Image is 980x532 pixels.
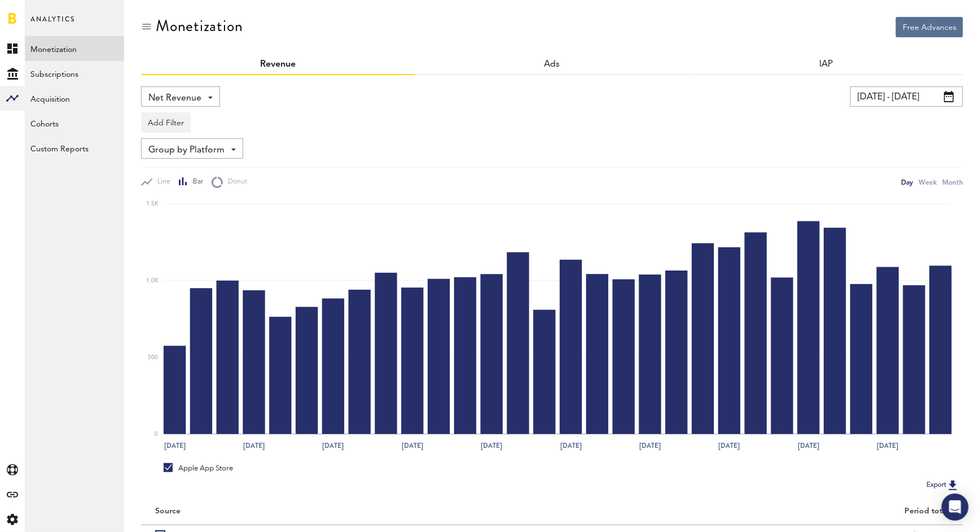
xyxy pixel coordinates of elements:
[560,441,582,451] text: [DATE]
[322,441,344,451] text: [DATE]
[152,177,170,187] span: Line
[260,60,296,69] a: Revenue
[942,494,969,521] div: Open Intercom Messenger
[155,431,158,437] text: 0
[901,176,913,188] div: Day
[877,441,898,451] text: [DATE]
[164,463,233,473] div: Apple App Store
[25,111,124,136] a: Cohorts
[148,355,158,360] text: 500
[146,278,159,284] text: 1.0K
[146,201,159,207] text: 1.5K
[188,177,203,187] span: Bar
[798,441,819,451] text: [DATE]
[819,60,833,69] a: IAP
[946,478,960,492] img: Export
[481,441,502,451] text: [DATE]
[25,36,124,61] a: Monetization
[639,441,661,451] text: [DATE]
[223,177,247,187] span: Donut
[24,8,64,18] span: Support
[141,112,191,133] button: Add Filter
[25,61,124,86] a: Subscriptions
[243,441,265,451] text: [DATE]
[25,86,124,111] a: Acquisition
[402,441,423,451] text: [DATE]
[156,17,243,35] div: Monetization
[544,60,560,69] span: Ads
[30,12,75,36] span: Analytics
[148,89,201,108] span: Net Revenue
[718,441,740,451] text: [DATE]
[164,441,186,451] text: [DATE]
[155,507,181,516] div: Source
[25,136,124,160] a: Custom Reports
[942,176,963,188] div: Month
[896,17,963,37] button: Free Advances
[148,141,225,160] span: Group by Platform
[923,478,963,492] button: Export
[919,176,937,188] div: Week
[566,507,950,516] div: Period total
